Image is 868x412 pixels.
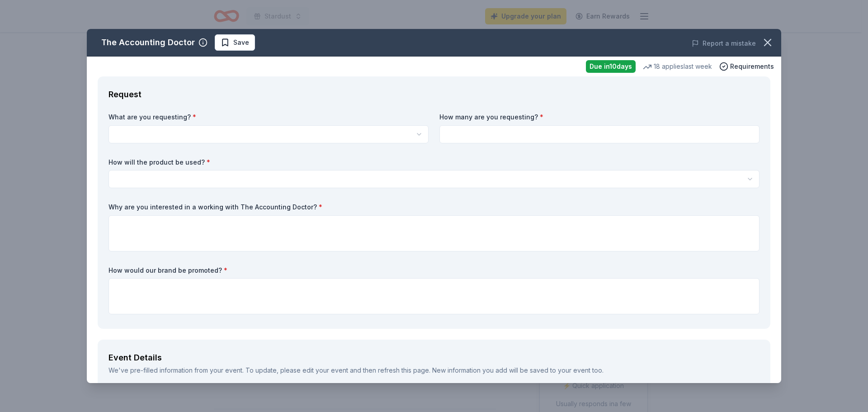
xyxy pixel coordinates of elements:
span: Requirements [730,61,774,72]
div: Event Details [108,350,759,365]
div: We've pre-filled information from your event. To update, please edit your event and then refresh ... [108,365,759,376]
button: Report a mistake [692,38,756,49]
span: Save [233,37,249,48]
button: Requirements [719,61,774,72]
div: The Accounting Doctor [101,35,195,50]
button: Save [215,34,255,51]
label: How many are you requesting? [439,113,759,122]
div: 18 applies last week [643,61,712,72]
label: How would our brand be promoted? [108,266,759,275]
div: Request [108,87,759,102]
label: How will the product be used? [108,158,759,167]
label: Why are you interested in a working with The Accounting Doctor? [108,203,759,212]
label: What are you requesting? [108,113,429,122]
div: Due in 10 days [586,60,636,73]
